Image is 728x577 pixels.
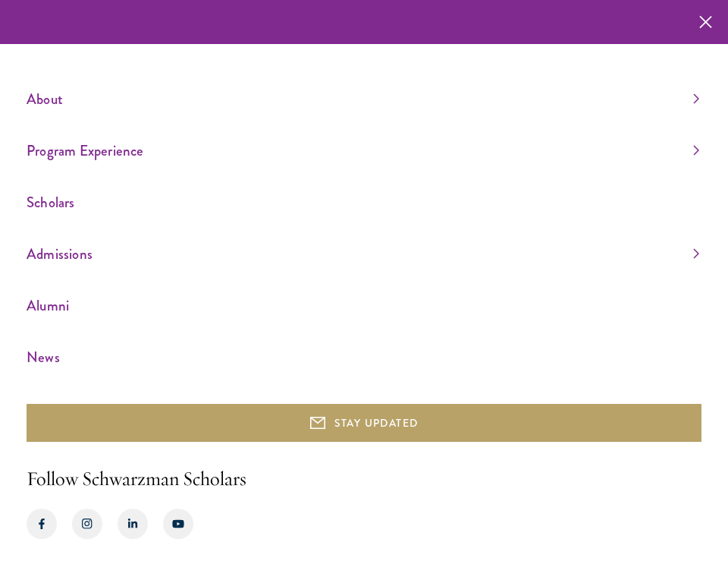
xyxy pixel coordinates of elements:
[27,241,699,266] a: Admissions
[27,293,699,318] a: Alumni
[27,87,699,112] a: About
[27,465,701,493] h2: Follow Schwarzman Scholars
[27,190,699,215] a: Scholars
[27,345,699,370] a: News
[27,138,699,163] a: Program Experience
[27,404,701,442] button: STAY UPDATED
